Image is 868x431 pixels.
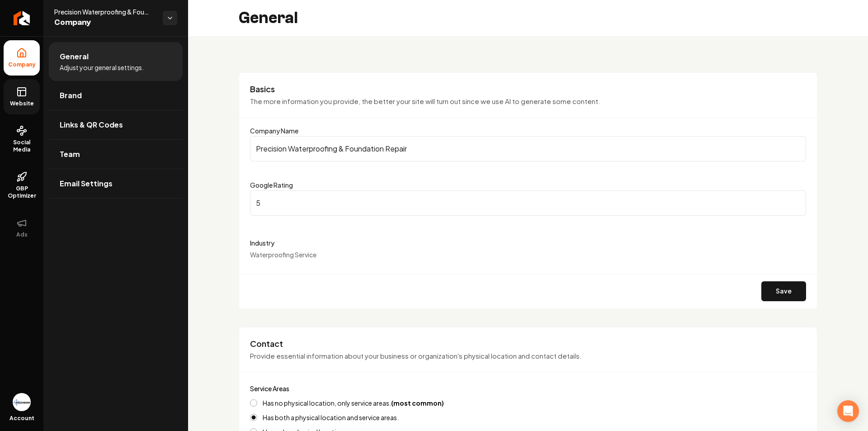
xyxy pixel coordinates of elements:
[6,100,38,107] span: Website
[49,110,183,139] a: Links & QR Codes
[49,169,183,198] a: Email Settings
[250,127,298,135] label: Company Name
[250,84,806,95] h3: Basics
[263,414,399,421] label: Has both a physical location and service areas.
[14,11,30,25] img: Rebolt Logo
[250,237,806,248] label: Industry
[60,119,123,130] span: Links & QR Codes
[4,164,40,207] a: GBP Optimizer
[60,90,82,101] span: Brand
[13,231,31,238] span: Ads
[5,61,39,68] span: Company
[4,79,40,114] a: Website
[54,7,156,16] span: Precision Waterproofing & Foundation Repair
[60,63,144,72] span: Adjust your general settings.
[13,393,31,411] button: Open user button
[9,415,34,422] span: Account
[250,351,806,361] p: Provide essential information about your business or organization's physical location and contact...
[4,185,40,199] span: GBP Optimizer
[60,149,80,160] span: Team
[250,338,806,349] h3: Contact
[4,118,40,161] a: Social Media
[49,140,183,169] a: Team
[761,281,806,301] button: Save
[250,136,806,161] input: Company Name
[239,9,298,27] h2: General
[250,181,293,189] label: Google Rating
[250,190,806,216] input: Google Rating
[250,384,289,393] label: Service Areas
[13,393,31,411] img: Precision Waterproofing & Foundation Repair
[391,399,444,407] strong: (most common)
[263,400,444,406] label: Has no physical location, only service areas.
[250,96,806,107] p: The more information you provide, the better your site will turn out since we use AI to generate ...
[60,178,113,189] span: Email Settings
[4,139,40,153] span: Social Media
[250,251,316,259] span: Waterproofing Service
[54,16,156,29] span: Company
[60,51,89,62] span: General
[837,400,859,422] div: Open Intercom Messenger
[4,210,40,246] button: Ads
[49,81,183,110] a: Brand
